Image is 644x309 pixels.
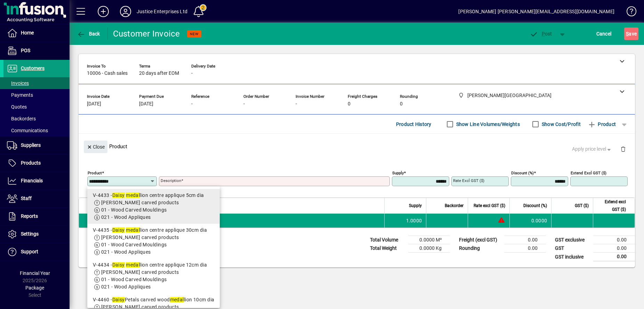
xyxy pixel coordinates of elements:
span: P [542,31,545,37]
app-page-header-button: Delete [615,146,631,152]
td: 0.00 [593,244,635,253]
a: Knowledge Base [621,1,635,24]
td: 0.00 [504,236,546,244]
span: [PERSON_NAME] carved products [101,235,179,240]
app-page-header-button: Close [82,143,109,150]
mat-option: V-4435 - Daisy medallion centre applique 30cm dia [87,224,220,259]
div: Product [79,134,635,159]
a: Reports [3,208,70,225]
span: Suppliers [21,142,41,148]
span: GST ($) [575,202,589,209]
em: Daisy [112,192,125,198]
span: - [243,101,245,107]
td: Total Volume [367,236,408,244]
span: 01 - Wood Carved Mouldings [101,242,167,247]
a: Invoices [3,77,70,89]
mat-label: Rate excl GST ($) [453,178,484,183]
td: 0.00 [593,236,635,244]
a: Home [3,24,70,42]
span: Supply [409,202,422,209]
a: Staff [3,190,70,207]
button: Delete [615,141,631,157]
span: Customers [21,65,45,71]
span: Financial Year [20,270,50,276]
span: 021 - Wood Appliques [101,284,151,290]
span: [PERSON_NAME] carved products [101,269,179,275]
span: ave [626,28,637,39]
td: Freight (excl GST) [456,236,504,244]
a: POS [3,42,70,60]
span: NEW [190,32,199,36]
span: Backorder [445,202,464,209]
mat-label: Description [161,178,181,183]
td: GST [552,244,593,253]
span: POS [21,48,30,53]
span: 01 - Wood Carved Mouldings [101,277,167,282]
a: Settings [3,225,70,243]
a: Communications [3,125,70,136]
span: Staff [21,196,32,201]
div: V-4433 - lion centre applique 5cm dia [93,192,214,199]
td: 0.0000 [509,214,551,228]
span: [PERSON_NAME] carved products [101,200,179,205]
a: Products [3,154,70,172]
div: Justice Enterprises Ltd [137,6,187,17]
mat-label: Extend excl GST ($) [571,171,606,175]
span: Home [21,30,34,35]
button: Profile [114,5,137,18]
span: 10006 - Cash sales [87,71,128,76]
div: V-4434 - lion centre applique 12cm dia [93,261,214,269]
button: Add [92,5,114,18]
td: 0.00 [593,253,635,261]
td: 0.0000 M³ [408,236,450,244]
label: Show Line Volumes/Weights [455,121,520,128]
a: Financials [3,172,70,190]
span: Package [25,285,44,291]
span: Products [21,160,41,166]
mat-option: V-4434 - Daisy medallion centre applique 12cm dia [87,259,220,293]
span: 021 - Wood Appliques [101,249,151,255]
td: Total Weight [367,244,408,253]
span: - [191,101,193,107]
em: medal [126,192,140,198]
td: GST exclusive [552,236,593,244]
span: 0 [348,101,351,107]
span: Cancel [596,28,612,39]
app-page-header-button: Back [70,27,108,40]
mat-label: Product [88,171,102,175]
button: Apply price level [569,143,615,156]
span: Communications [7,128,48,133]
label: Show Cost/Profit [540,121,581,128]
em: Daisy [112,227,125,233]
mat-label: Discount (%) [511,171,534,175]
mat-label: Supply [392,171,404,175]
a: Quotes [3,101,70,113]
span: 0 [400,101,403,107]
td: 0.0000 Kg [408,244,450,253]
span: Close [87,141,105,153]
button: Cancel [595,27,613,40]
span: Payments [7,92,33,98]
em: Daisy [112,297,125,302]
span: Discount (%) [523,202,547,209]
mat-option: V-4433 - Daisy medallion centre applique 5cm dia [87,189,220,224]
span: 1.0000 [406,217,422,224]
span: 20 days after EOM [139,71,179,76]
em: medal [126,262,140,268]
span: Settings [21,231,39,237]
span: Reports [21,213,38,219]
span: Quotes [7,104,27,110]
em: medal [170,297,184,302]
button: Close [84,141,107,153]
td: Rounding [456,244,504,253]
span: Product History [396,119,432,130]
span: - [191,71,193,76]
a: Support [3,243,70,261]
button: Save [624,27,638,40]
span: [DATE] [139,101,153,107]
button: Back [75,27,102,40]
div: V-4435 - lion centre applique 30cm dia [93,227,214,234]
div: V-4460 - Petals carved wood lion 10cm dia [93,296,214,303]
span: Extend excl GST ($) [597,198,626,213]
td: GST inclusive [552,253,593,261]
